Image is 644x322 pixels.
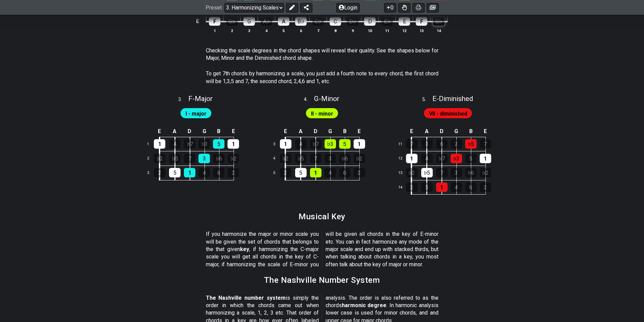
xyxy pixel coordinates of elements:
[354,154,365,163] div: ♭2
[286,3,298,12] button: Edit Preset
[226,126,241,137] td: E
[213,139,224,149] div: 5
[300,3,312,12] button: Share Preset
[354,139,365,149] div: 1
[339,168,351,177] div: 6
[206,4,222,11] span: Preset
[395,151,411,166] td: 12
[395,180,411,195] td: 14
[188,95,213,103] span: F - Major
[406,182,418,192] div: 2
[412,3,425,12] button: Print
[184,139,195,149] div: ♭7
[325,154,336,163] div: 3
[406,139,418,149] div: 7
[352,126,366,137] td: E
[184,154,195,163] div: 7
[480,154,491,163] div: 1
[228,154,239,163] div: ♭2
[465,139,477,149] div: ♭5
[209,17,220,26] div: F
[264,276,380,284] h2: The Nashville Number System
[463,126,478,137] td: B
[436,154,448,163] div: ♭7
[154,168,165,177] div: 2
[436,182,448,192] div: 1
[194,15,202,28] td: E
[278,126,293,137] td: E
[451,139,462,149] div: 2
[311,109,333,119] span: First enable full edit mode to edit
[213,168,224,177] div: 6
[169,154,181,163] div: ♭5
[269,151,285,166] td: 4
[143,137,159,151] td: 1
[261,17,272,26] div: A♭
[206,295,286,301] strong: The Nashville number system
[310,154,321,163] div: 7
[399,17,410,26] div: E
[339,139,351,149] div: 5
[198,139,210,149] div: ♭3
[312,17,324,26] div: C♭
[451,182,462,192] div: 4
[293,126,308,137] td: A
[295,154,307,163] div: ♭5
[278,17,289,26] div: A
[275,27,292,34] th: 5
[347,17,358,26] div: D♭
[325,139,336,149] div: ♭3
[379,27,396,34] th: 11
[325,168,336,177] div: 4
[396,27,413,34] th: 12
[406,168,418,177] div: ♭2
[280,139,291,149] div: 1
[213,154,224,163] div: ♭6
[197,126,212,137] td: G
[228,168,239,177] div: 2
[223,27,241,34] th: 2
[310,27,327,34] th: 7
[143,166,159,180] td: 3
[280,168,291,177] div: 2
[381,17,393,26] div: E♭
[143,151,159,166] td: 2
[465,182,477,192] div: 6
[243,17,255,26] div: G
[434,126,449,137] td: D
[152,126,167,137] td: E
[465,154,477,163] div: 5
[436,139,448,149] div: 6
[224,3,284,12] select: Preset
[406,154,418,163] div: 1
[436,168,448,177] div: 7
[295,17,307,26] div: B♭
[478,126,493,137] td: E
[330,17,341,26] div: C
[364,17,376,26] div: D
[269,166,285,180] td: 5
[480,182,491,192] div: 2
[416,17,427,26] div: F
[398,3,410,12] button: Toggle Dexterity for all fretkits
[169,168,181,177] div: 5
[169,139,181,149] div: 4
[421,168,433,177] div: ♭5
[206,27,223,34] th: 1
[451,168,462,177] div: 3
[427,3,439,12] button: Create image
[327,27,344,34] th: 8
[413,27,430,34] th: 13
[449,126,463,137] td: G
[310,139,321,149] div: ♭7
[421,139,433,149] div: 3
[292,27,310,34] th: 6
[206,47,438,62] p: Checking the scale degrees in the chord shapes will reveal their quality. See the shapes below fo...
[422,96,432,103] span: 5 .
[310,168,321,177] div: 1
[430,27,448,34] th: 14
[314,95,339,103] span: G - Minor
[421,182,433,192] div: 5
[269,137,285,151] td: 3
[198,168,210,177] div: 4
